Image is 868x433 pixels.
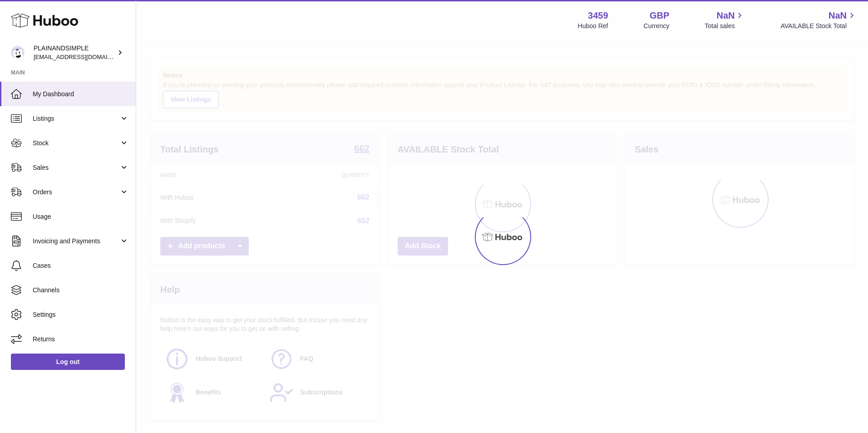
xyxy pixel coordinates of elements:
span: Total sales [705,22,745,30]
strong: GBP [650,10,669,22]
span: Listings [33,114,119,123]
a: Log out [11,354,125,370]
a: NaN AVAILABLE Stock Total [780,10,857,30]
span: Stock [33,139,119,148]
span: Orders [33,188,119,197]
strong: 3459 [588,10,608,22]
span: Settings [33,310,129,319]
span: Cases [33,261,129,270]
img: internalAdmin-3459@internal.huboo.com [11,46,25,59]
span: AVAILABLE Stock Total [780,22,857,30]
span: My Dashboard [33,90,129,98]
a: NaN Total sales [705,10,745,30]
div: Currency [644,22,670,30]
span: Sales [33,163,119,172]
span: NaN [716,10,735,22]
span: Channels [33,286,129,295]
div: Huboo Ref [578,22,608,30]
span: [EMAIL_ADDRESS][DOMAIN_NAME] [34,53,133,60]
span: NaN [829,10,847,22]
span: Returns [33,335,129,344]
div: PLAINANDSIMPLE [34,44,115,61]
span: Invoicing and Payments [33,237,119,246]
span: Usage [33,212,129,221]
